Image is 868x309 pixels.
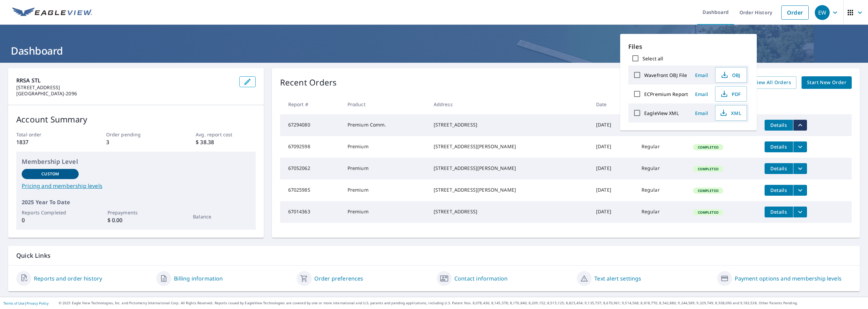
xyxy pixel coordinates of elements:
[719,90,741,98] span: PDF
[342,158,428,179] td: Premium
[694,188,723,193] span: Completed
[41,171,59,177] p: Custom
[793,163,807,174] button: filesDropdownBtn-67052062
[636,179,688,201] td: Regular
[815,5,830,20] div: EW
[342,201,428,223] td: Premium
[434,208,585,215] div: [STREET_ADDRESS]
[793,141,807,152] button: filesDropdownBtn-67092598
[715,105,747,121] button: XML
[280,201,342,223] td: 67014363
[715,67,747,83] button: OBJ
[342,179,428,201] td: Premium
[628,42,749,51] p: Files
[342,94,428,114] th: Product
[314,274,363,283] a: Order preferences
[106,138,166,146] p: 3
[434,187,585,193] div: [STREET_ADDRESS][PERSON_NAME]
[59,301,865,306] p: © 2025 Eagle View Technologies, Inc. and Pictometry International Corp. All Rights Reserved. Repo...
[434,121,585,128] div: [STREET_ADDRESS]
[754,78,791,87] span: View All Orders
[22,157,250,166] p: Membership Level
[428,94,591,114] th: Address
[765,141,793,152] button: detailsBtn-67092598
[636,136,688,158] td: Regular
[693,72,710,78] span: Email
[644,72,687,78] label: Wavefront OBJ File
[3,301,24,306] a: Terms of Use
[174,274,223,283] a: Billing information
[644,91,688,97] label: ECPremium Report
[765,163,793,174] button: detailsBtn-67052062
[719,109,741,117] span: XML
[691,89,712,99] button: Email
[280,94,342,114] th: Report #
[342,114,428,136] td: Premium Comm.
[636,201,688,223] td: Regular
[691,70,712,80] button: Email
[26,301,48,306] a: Privacy Policy
[793,120,807,131] button: filesDropdownBtn-67294080
[793,207,807,217] button: filesDropdownBtn-67014363
[769,165,789,172] span: Details
[591,158,636,179] td: [DATE]
[434,165,585,172] div: [STREET_ADDRESS][PERSON_NAME]
[16,76,234,84] p: RRSA STL
[636,158,688,179] td: Regular
[8,44,860,58] h1: Dashboard
[694,145,723,150] span: Completed
[196,138,255,146] p: $ 38.38
[693,91,710,97] span: Email
[715,86,747,102] button: PDF
[591,94,636,114] th: Date
[643,55,663,62] label: Select all
[594,274,641,283] a: Text alert settings
[591,201,636,223] td: [DATE]
[12,7,92,18] img: EV Logo
[735,274,842,283] a: Payment options and membership levels
[342,136,428,158] td: Premium
[280,179,342,201] td: 67025985
[22,209,79,216] p: Reports Completed
[196,131,255,138] p: Avg. report cost
[107,209,164,216] p: Prepayments
[781,5,809,20] a: Order
[16,251,852,260] p: Quick Links
[769,122,789,128] span: Details
[719,71,741,79] span: OBJ
[280,114,342,136] td: 67294080
[765,185,793,196] button: detailsBtn-67025985
[693,110,710,116] span: Email
[748,76,796,89] a: View All Orders
[34,274,102,283] a: Reports and order history
[22,182,250,190] a: Pricing and membership levels
[106,131,166,138] p: Order pending
[434,143,585,150] div: [STREET_ADDRESS][PERSON_NAME]
[765,120,793,131] button: detailsBtn-67294080
[22,198,250,206] p: 2025 Year To Date
[644,110,679,116] label: EagleView XML
[107,216,164,224] p: $ 0.00
[793,185,807,196] button: filesDropdownBtn-67025985
[802,76,852,89] a: Start New Order
[16,138,76,146] p: 1837
[280,76,337,89] p: Recent Orders
[16,131,76,138] p: Total order
[280,136,342,158] td: 67092598
[807,78,846,87] span: Start New Order
[3,301,48,305] p: |
[280,158,342,179] td: 67052062
[694,167,723,171] span: Completed
[769,143,789,150] span: Details
[769,187,789,193] span: Details
[22,216,79,224] p: 0
[691,108,712,118] button: Email
[454,274,508,283] a: Contact information
[591,179,636,201] td: [DATE]
[765,207,793,217] button: detailsBtn-67014363
[16,113,256,125] p: Account Summary
[16,84,234,91] p: [STREET_ADDRESS]
[193,213,250,220] p: Balance
[591,114,636,136] td: [DATE]
[694,210,723,215] span: Completed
